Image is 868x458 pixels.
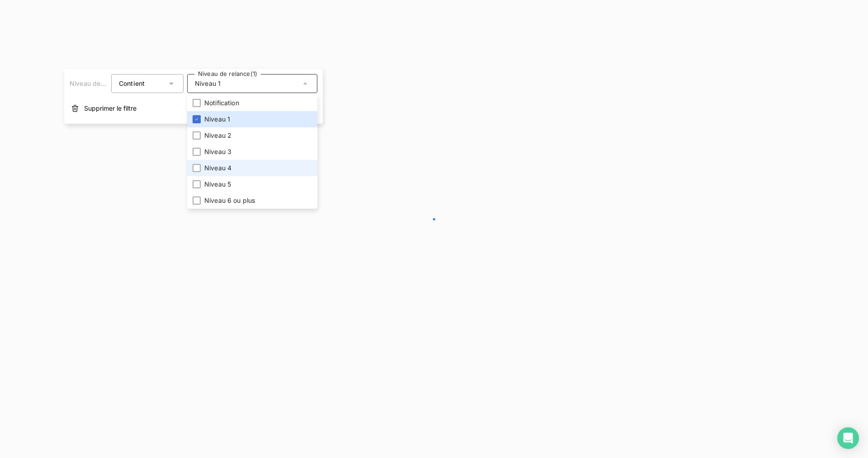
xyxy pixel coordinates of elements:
span: Niveau de relance [70,79,125,87]
span: Supprimer le filtre [84,104,137,113]
span: Niveau 4 [204,164,231,173]
span: Niveau 2 [204,131,231,140]
span: Niveau 1 [195,79,221,88]
div: Open Intercom Messenger [837,427,859,449]
button: Supprimer le filtre [64,98,323,118]
span: Notification [204,98,239,107]
span: Contient [119,79,145,87]
span: Niveau 3 [204,147,231,156]
span: Niveau 1 [204,115,230,124]
span: Niveau 6 ou plus [204,196,255,205]
span: Niveau 5 [204,180,231,189]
